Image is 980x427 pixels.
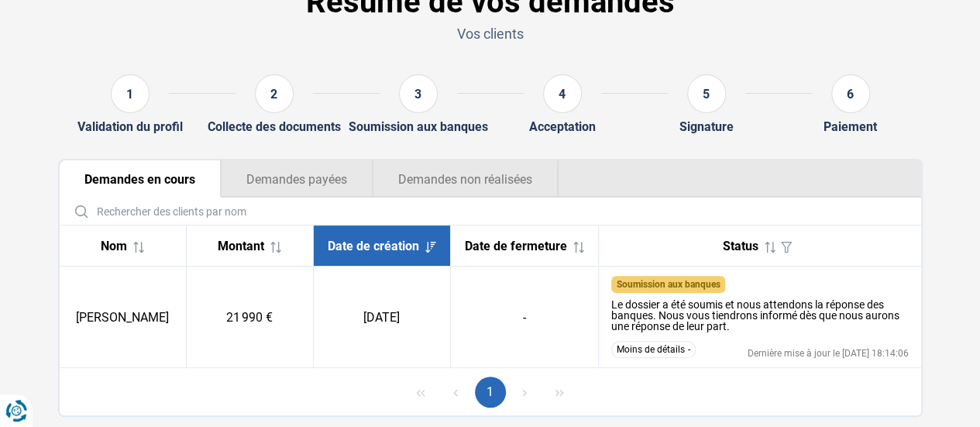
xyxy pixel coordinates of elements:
[77,119,183,134] div: Validation du profil
[328,239,419,253] span: Date de création
[101,239,127,253] span: Nom
[831,74,870,113] div: 6
[440,377,471,408] button: Previous Page
[66,198,915,225] input: Rechercher des clients par nom
[349,119,488,134] div: Soumission aux banques
[450,267,598,368] td: -
[111,74,150,113] div: 1
[475,377,506,408] button: Page 1
[509,377,540,408] button: Next Page
[60,160,221,198] button: Demandes en cours
[405,377,436,408] button: First Page
[679,119,734,134] div: Signature
[543,74,582,113] div: 4
[399,74,438,113] div: 3
[221,160,373,198] button: Demandes payées
[218,239,264,253] span: Montant
[723,239,758,253] span: Status
[58,24,923,43] p: Vos clients
[748,349,909,358] div: Dernière mise à jour le [DATE] 18:14:06
[824,119,877,134] div: Paiement
[373,160,559,198] button: Demandes non réalisées
[611,341,696,358] button: Moins de détails
[611,299,909,332] div: Le dossier a été soumis et nous attendons la réponse des banques. Nous vous tiendrons informé dès...
[529,119,596,134] div: Acceptation
[313,267,450,368] td: [DATE]
[208,119,341,134] div: Collecte des documents
[255,74,294,113] div: 2
[60,267,187,368] td: [PERSON_NAME]
[465,239,567,253] span: Date de fermeture
[616,279,720,290] span: Soumission aux banques
[687,74,726,113] div: 5
[544,377,575,408] button: Last Page
[186,267,313,368] td: 21 990 €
